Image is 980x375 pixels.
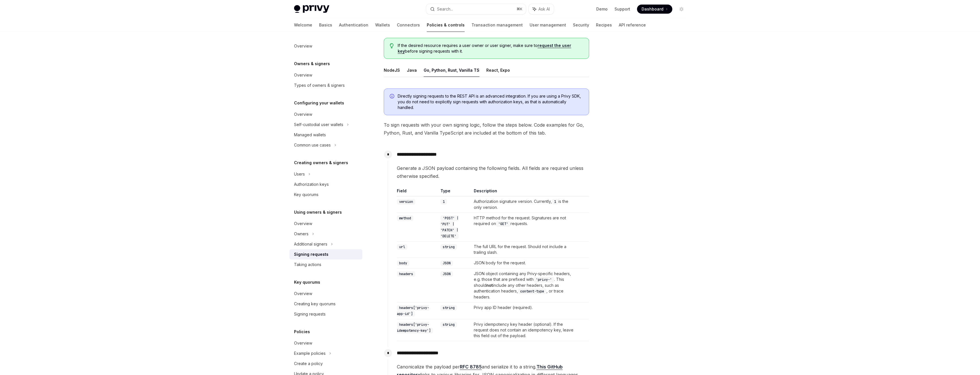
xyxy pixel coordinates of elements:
a: Create a policy [289,358,362,369]
a: Support [614,6,630,12]
div: Owners [294,230,309,237]
code: 'POST' | 'PUT' | 'PATCH' | 'DELETE' [440,215,459,239]
div: Overview [294,72,312,79]
a: Managed wallets [289,130,362,140]
div: Overview [294,340,312,347]
code: JSON [440,271,453,277]
a: Signing requests [289,309,362,319]
span: Ask AI [538,6,550,12]
a: Key quorums [289,189,362,200]
code: string [440,305,457,311]
a: Basics [319,18,332,32]
div: Key quorums [294,191,318,198]
div: Example policies [294,350,326,357]
span: If the desired resource requires a user owner or user signer, make sure to before signing request... [398,43,583,54]
span: Dashboard [642,6,663,12]
svg: Tip [390,43,394,48]
a: Overview [289,41,362,51]
code: 1 [440,199,447,205]
a: Recipes [596,18,612,32]
a: Authorization keys [289,179,362,189]
button: Java [407,63,417,77]
div: Signing requests [294,251,328,258]
button: React, Expo [486,63,510,77]
div: Create a policy [294,360,323,367]
a: Creating key quorums [289,299,362,309]
div: Search... [437,6,453,13]
div: Users [294,171,305,178]
code: string [440,322,457,327]
td: The full URL for the request. Should not include a trailing slash. [471,242,577,258]
th: Description [471,188,577,196]
h5: Owners & signers [294,60,330,67]
a: User management [530,18,566,32]
code: content-type [518,289,546,294]
div: Common use cases [294,142,331,149]
div: Overview [294,111,312,118]
code: 'privy-' [534,277,554,283]
td: Authorization signature version. Currently, is the only version. [471,196,577,213]
h5: Using owners & signers [294,209,342,216]
a: Overview [289,109,362,119]
h5: Creating owners & signers [294,159,348,166]
a: Wallets [375,18,390,32]
a: Demo [596,6,608,12]
td: JSON body for the request. [471,258,577,269]
td: HTTP method for the request. Signatures are not required on requests. [471,213,577,242]
h5: Key quorums [294,279,320,286]
a: Overview [289,338,362,348]
a: Dashboard [637,5,672,14]
code: url [397,244,407,250]
div: Taking actions [294,261,321,268]
a: Overview [289,219,362,229]
code: headers [397,271,415,277]
button: Toggle dark mode [677,5,686,14]
a: Welcome [294,18,312,32]
a: Authentication [339,18,368,32]
div: Overview [294,290,312,297]
td: Privy app ID header (required). [471,302,577,319]
button: Search...⌘K [426,4,526,14]
svg: Info [390,94,395,100]
a: Transaction management [471,18,523,32]
code: headers['privy-app-id'] [397,305,429,317]
a: Connectors [397,18,420,32]
div: Managed wallets [294,131,326,138]
a: API reference [619,18,646,32]
a: Overview [289,289,362,299]
div: Overview [294,43,312,50]
code: headers['privy-idempotency-key'] [397,322,433,333]
code: 1 [552,199,558,205]
span: To sign requests with your own signing logic, follow the steps below. Code examples for Go, Pytho... [384,121,589,137]
a: RFC 8785 [460,364,482,370]
th: Type [438,188,471,196]
code: string [440,244,457,250]
code: JSON [440,260,453,266]
div: Self-custodial user wallets [294,121,343,128]
span: Directly signing requests to the REST API is an advanced integration. If you are using a Privy SD... [398,93,583,110]
span: Generate a JSON payload containing the following fields. All fields are required unless otherwise... [397,164,589,180]
a: Signing requests [289,249,362,259]
button: Go, Python, Rust, Vanilla TS [424,63,479,77]
a: Taking actions [289,259,362,270]
a: Types of owners & signers [289,80,362,90]
div: Authorization keys [294,181,329,188]
div: Additional signers [294,241,327,248]
div: Types of owners & signers [294,82,345,89]
td: JSON object containing any Privy-specific headers, e.g. those that are prefixed with . This shoul... [471,269,577,302]
h5: Policies [294,328,310,335]
img: light logo [294,5,329,13]
code: version [397,199,415,205]
div: Overview [294,220,312,227]
div: Creating key quorums [294,300,336,307]
code: 'GET' [496,221,511,227]
strong: not [486,283,493,288]
a: Policies & controls [427,18,465,32]
a: Overview [289,70,362,80]
button: Ask AI [529,4,554,14]
td: Privy idempotency key header (optional). If the request does not contain an idempotency key, leav... [471,319,577,341]
code: body [397,260,409,266]
div: Signing requests [294,311,326,318]
th: Field [397,188,438,196]
code: method [397,215,413,221]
